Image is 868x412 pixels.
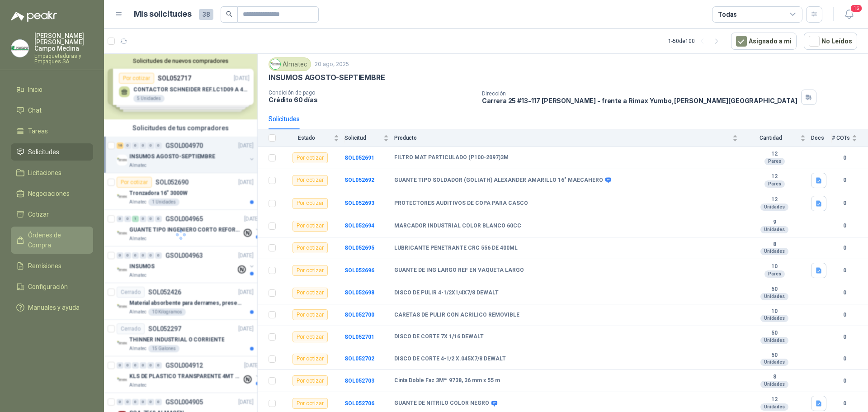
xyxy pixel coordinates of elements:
th: Docs [811,129,832,147]
button: 16 [841,6,857,23]
b: SOL052693 [344,200,374,206]
span: Órdenes de Compra [28,230,85,250]
a: Solicitudes [11,143,93,161]
div: Por cotizar [292,309,328,320]
b: 8 [743,374,806,381]
b: 10 [743,308,806,315]
span: Remisiones [28,261,61,271]
div: Unidades [760,337,788,344]
div: Por cotizar [292,175,328,186]
b: 0 [832,199,857,208]
span: Negociaciones [28,189,70,199]
b: 50 [743,330,806,337]
p: Empaquetaduras y Empaques SA [34,53,93,64]
b: 0 [832,266,857,275]
div: Todas [718,9,737,19]
b: 50 [743,286,806,293]
th: Producto [394,129,743,147]
p: 20 ago, 2025 [315,60,349,69]
span: Inicio [28,85,42,95]
span: # COTs [832,135,850,141]
div: 1 - 50 de 100 [668,34,724,48]
span: Manuales y ayuda [28,303,80,313]
span: Configuración [28,282,68,292]
b: CARETAS DE PULIR CON ACRILICO REMOVIBLE [394,312,519,319]
b: PROTECTORES AUDITIVOS DE COPA PARA CASCO [394,200,528,207]
b: GUANTE DE NITRILO COLOR NEGRO [394,400,489,407]
a: SOL052692 [344,177,374,183]
div: Unidades [760,293,788,300]
b: 0 [832,333,857,341]
b: Cinta Doble Faz 3M™ 9738, 36 mm x 55 m [394,377,500,384]
b: 0 [832,311,857,319]
b: SOL052701 [344,334,374,340]
b: 12 [743,396,806,403]
b: LUBRICANTE PENETRANTE CRC 556 DE 400ML [394,245,518,252]
button: Asignado a mi [731,33,797,50]
p: INSUMOS AGOSTO-SEPTIEMBRE [269,73,385,82]
b: SOL052691 [344,155,374,161]
b: 0 [832,222,857,230]
div: Unidades [760,315,788,322]
b: DISCO DE CORTE 7X 1/16 DEWALT [394,333,484,341]
button: No Leídos [804,33,857,50]
b: 12 [743,151,806,158]
div: Por cotizar [292,221,328,232]
a: SOL052700 [344,312,374,318]
a: Licitaciones [11,164,93,181]
div: Por cotizar [292,398,328,409]
span: Licitaciones [28,168,61,178]
p: Condición de pago [269,90,475,96]
b: FILTRO MAT PARTICULADO (P100-2097)3M [394,154,509,161]
div: Almatec [269,57,311,71]
div: Pares [764,270,785,278]
img: Company Logo [270,59,280,69]
div: Por cotizar [292,242,328,253]
div: Pares [764,158,785,165]
b: DISCO DE CORTE 4-1/2 X.045X7/8 DEWALT [394,355,506,363]
a: SOL052694 [344,223,374,229]
div: Por cotizar [292,331,328,342]
b: 9 [743,219,806,226]
span: search [226,11,232,17]
a: SOL052696 [344,267,374,274]
a: SOL052702 [344,355,374,362]
b: GUANTE TIPO SOLDADOR (GOLIATH) ALEXANDER AMARILLO 16" MAECAHERO [394,177,603,184]
b: SOL052703 [344,378,374,384]
a: Chat [11,102,93,119]
a: Tareas [11,123,93,140]
span: Producto [394,135,731,141]
div: Unidades [760,381,788,388]
div: Por cotizar [292,375,328,386]
img: Logo peakr [11,11,57,22]
div: Unidades [760,226,788,233]
img: Company Logo [11,40,28,57]
div: Por cotizar [292,152,328,163]
div: Unidades [760,403,788,411]
b: 0 [832,244,857,252]
p: Carrera 25 #13-117 [PERSON_NAME] - frente a Rimax Yumbo , [PERSON_NAME][GEOGRAPHIC_DATA] [482,97,797,104]
b: 50 [743,352,806,359]
span: 16 [850,4,863,13]
b: 0 [832,154,857,162]
a: SOL052706 [344,400,374,407]
span: Tareas [28,126,48,136]
div: Solicitudes [269,114,300,124]
a: Manuales y ayuda [11,299,93,316]
span: Cantidad [743,135,798,141]
div: Por cotizar [292,288,328,298]
div: Unidades [760,248,788,255]
b: 12 [743,173,806,180]
span: 38 [199,9,213,20]
h1: Mis solicitudes [134,8,192,21]
a: SOL052695 [344,245,374,251]
a: Configuración [11,278,93,295]
div: Por cotizar [292,198,328,209]
a: SOL052698 [344,289,374,296]
b: 12 [743,196,806,204]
